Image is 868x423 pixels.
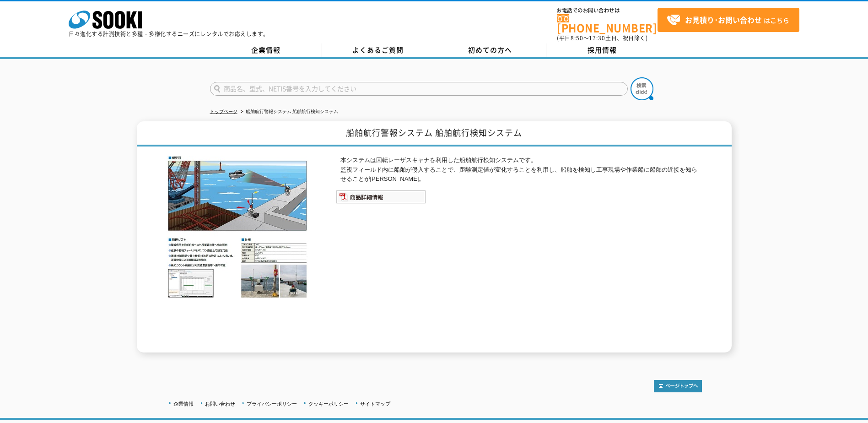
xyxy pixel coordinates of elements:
span: (平日 ～ 土日、祝日除く) [557,34,647,42]
a: プライバシーポリシー [247,401,297,407]
span: お電話でのお問い合わせは [557,8,658,13]
a: サイトマップ [360,401,390,407]
a: お見積り･お問い合わせはこちら [658,8,799,32]
span: 8:50 [571,34,583,42]
a: クッキーポリシー [308,401,349,407]
a: 商品詳細情報システム [336,195,426,202]
span: 初めての方へ [468,45,512,55]
span: はこちら [667,13,789,27]
span: 17:30 [589,34,605,42]
a: 採用情報 [546,43,658,57]
h1: 船舶航行警報システム 船舶航行検知システム [137,121,732,146]
a: 企業情報 [173,401,194,407]
li: 船舶航行警報システム 船舶航行検知システム [239,107,339,117]
img: トップページへ [654,380,702,392]
input: 商品名、型式、NETIS番号を入力してください [210,82,628,96]
a: 初めての方へ [434,43,546,57]
p: 日々進化する計測技術と多種・多様化するニーズにレンタルでお応えします。 [69,31,269,37]
img: btn_search.png [631,77,653,100]
a: よくあるご質問 [322,43,434,57]
p: 本システムは回転レーザスキャナを利用した船舶航行検知システムです。 監視フィールド内に船舶が侵入することで、距離測定値が変化することを利用し、船舶を検知し工事現場や作業船に船舶の近接を知らせるこ... [340,156,702,184]
a: 企業情報 [210,43,322,57]
strong: お見積り･お問い合わせ [685,14,762,25]
img: 船舶航行警報システム 船舶航行検知システム [167,156,308,298]
img: 商品詳細情報システム [336,190,426,204]
a: お問い合わせ [205,401,235,407]
a: トップページ [210,109,237,114]
a: [PHONE_NUMBER] [557,14,658,33]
